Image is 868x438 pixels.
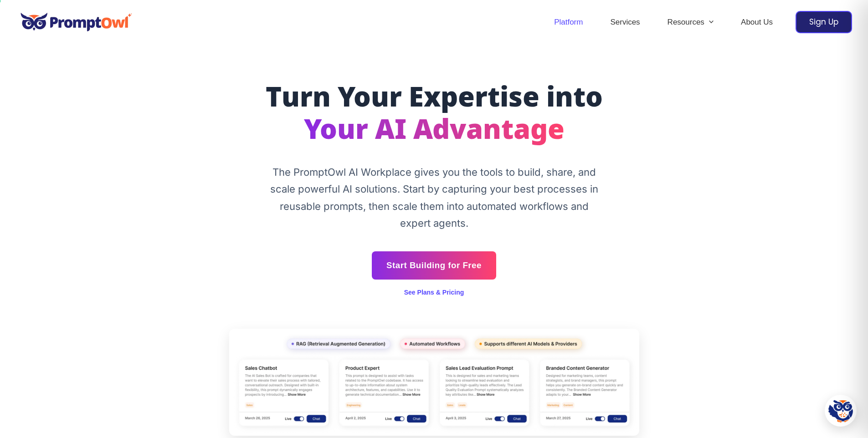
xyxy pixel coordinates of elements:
[263,164,605,232] p: The PromptOwl AI Workplace gives you the tools to build, share, and scale powerful AI solutions. ...
[176,83,692,148] h1: Turn Your Expertise into
[704,6,714,38] span: Menu Toggle
[229,329,639,436] img: A graphic showing AI staff agents for different roles like marketing, sales, and support.
[654,6,727,38] a: ResourcesMenu Toggle
[372,251,496,280] a: Start Building for Free
[540,6,596,38] a: Platform
[404,289,464,296] a: See Plans & Pricing
[828,398,853,423] img: Hootie - PromptOwl AI Assistant
[796,11,852,33] a: Sign Up
[596,6,653,38] a: Services
[540,6,786,38] nav: Site Navigation: Header
[16,6,137,38] img: promptowl.ai logo
[727,6,786,38] a: About Us
[304,114,565,149] span: Your AI Advantage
